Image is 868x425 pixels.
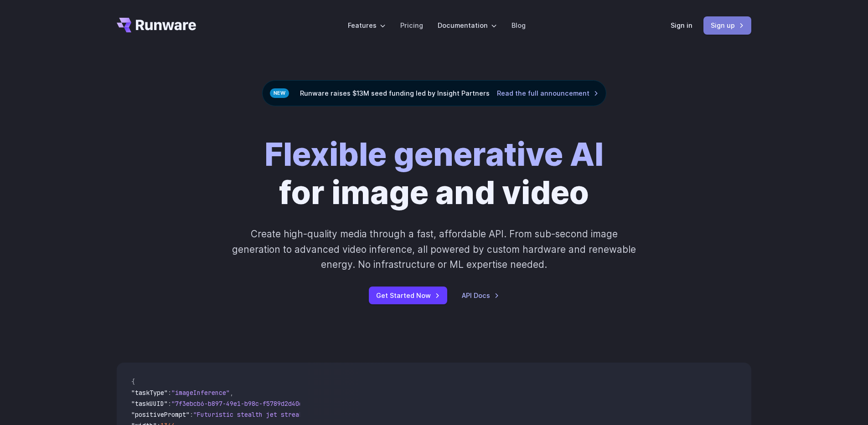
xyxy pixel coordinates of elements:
[168,389,171,397] span: :
[369,287,447,304] a: Get Started Now
[131,410,190,419] span: "positivePrompt"
[671,20,692,31] a: Sign in
[190,410,193,419] span: :
[117,18,196,32] a: Go to /
[171,399,310,408] span: "7f3ebcb6-b897-49e1-b98c-f5789d2d40d7"
[703,16,751,34] a: Sign up
[262,80,606,106] div: Runware raises $13M seed funding led by Insight Partners
[131,389,168,397] span: "taskType"
[497,88,599,98] a: Read the full announcement
[171,389,230,397] span: "imageInference"
[264,135,604,212] h1: for image and video
[131,378,135,386] span: {
[131,399,168,408] span: "taskUUID"
[230,389,233,397] span: ,
[231,226,637,272] p: Create high-quality media through a fast, affordable API. From sub-second image generation to adv...
[264,135,604,174] strong: Flexible generative AI
[193,410,525,419] span: "Futuristic stealth jet streaking through a neon-lit cityscape with glowing purple exhaust"
[438,20,497,31] label: Documentation
[511,20,526,31] a: Blog
[400,20,423,31] a: Pricing
[348,20,386,31] label: Features
[168,399,171,408] span: :
[462,290,499,301] a: API Docs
